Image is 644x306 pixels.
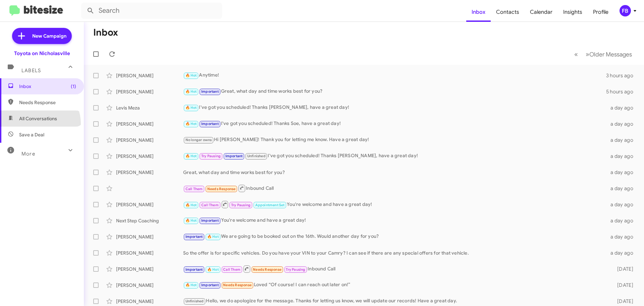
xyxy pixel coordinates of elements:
[116,233,183,240] div: [PERSON_NAME]
[491,2,525,22] a: Contacts
[183,120,606,128] div: I've got you scheduled! Thanks Soe, have a great day!
[606,104,639,111] div: a day ago
[253,267,281,272] span: Needs Response
[185,299,204,303] span: Unfinished
[586,50,589,58] span: »
[286,267,305,272] span: Try Pausing
[19,131,44,138] span: Save a Deal
[183,169,606,176] div: Great, what day and time works best for you?
[614,5,637,16] button: FB
[19,99,76,106] span: Needs Response
[183,88,606,95] div: Great, what day and time works best for you?
[606,185,639,192] div: a day ago
[606,88,639,95] div: 5 hours ago
[183,184,606,192] div: Inbound Call
[116,104,183,111] div: Levis Meza
[185,267,203,272] span: Important
[185,154,197,158] span: 🔥 Hot
[525,2,558,22] a: Calendar
[207,187,236,191] span: Needs Response
[19,115,57,122] span: All Conversations
[201,203,219,207] span: Call Them
[183,281,606,289] div: Loved “Of course! I can reach out later on!”
[14,50,70,57] div: Toyota on Nicholasville
[183,297,606,305] div: Hello, we do apologize for the message. Thanks for letting us know, we will update our records! H...
[185,105,197,110] span: 🔥 Hot
[21,151,35,157] span: More
[606,153,639,160] div: a day ago
[255,203,285,207] span: Appointment Set
[620,5,631,16] div: FB
[185,203,197,207] span: 🔥 Hot
[32,33,66,39] span: New Campaign
[207,267,219,272] span: 🔥 Hot
[606,137,639,143] div: a day ago
[183,250,606,256] div: So the offer is for specific vehicles. Do you have your VIN to your Camry? I can see if there are...
[466,2,491,22] a: Inbox
[606,250,639,256] div: a day ago
[116,88,183,95] div: [PERSON_NAME]
[81,3,222,19] input: Search
[183,233,606,241] div: We are going to be booked out on the 16th. Would another day for you?
[201,283,219,287] span: Important
[183,104,606,112] div: I've got you scheduled! Thanks [PERSON_NAME], have a great day!
[116,282,183,289] div: [PERSON_NAME]
[201,154,221,158] span: Try Pausing
[588,2,614,22] a: Profile
[183,200,606,209] div: You're welcome and have a great day!
[185,138,212,142] span: No longer owns
[93,27,118,38] h1: Inbox
[247,154,266,158] span: Unfinished
[116,266,183,272] div: [PERSON_NAME]
[571,47,636,61] nav: Page navigation example
[183,152,606,160] div: I've got you scheduled! Thanks [PERSON_NAME], have a great day!
[12,28,72,44] a: New Campaign
[185,73,197,78] span: 🔥 Hot
[183,265,606,273] div: Inbound Call
[570,47,582,61] button: Previous
[201,89,219,94] span: Important
[223,267,240,272] span: Call Them
[116,137,183,143] div: [PERSON_NAME]
[606,282,639,289] div: [DATE]
[116,201,183,208] div: [PERSON_NAME]
[185,187,203,191] span: Call Them
[116,121,183,127] div: [PERSON_NAME]
[606,233,639,240] div: a day ago
[116,217,183,224] div: Next Step Coaching
[606,266,639,272] div: [DATE]
[19,83,76,90] span: Inbox
[185,283,197,287] span: 🔥 Hot
[582,47,636,61] button: Next
[21,68,41,74] span: Labels
[185,122,197,126] span: 🔥 Hot
[207,234,219,239] span: 🔥 Hot
[116,250,183,256] div: [PERSON_NAME]
[589,51,632,58] span: Older Messages
[606,121,639,127] div: a day ago
[574,50,578,58] span: «
[606,298,639,305] div: [DATE]
[231,203,251,207] span: Try Pausing
[201,218,219,223] span: Important
[185,234,203,239] span: Important
[185,218,197,223] span: 🔥 Hot
[606,217,639,224] div: a day ago
[606,72,639,79] div: 3 hours ago
[183,136,606,144] div: Hi [PERSON_NAME]! Thank you for letting me know. Have a great day!
[116,169,183,176] div: [PERSON_NAME]
[71,83,76,90] span: (1)
[116,72,183,79] div: [PERSON_NAME]
[606,201,639,208] div: a day ago
[558,2,588,22] a: Insights
[116,153,183,160] div: [PERSON_NAME]
[225,154,243,158] span: Important
[606,169,639,176] div: a day ago
[116,298,183,305] div: [PERSON_NAME]
[223,283,252,287] span: Needs Response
